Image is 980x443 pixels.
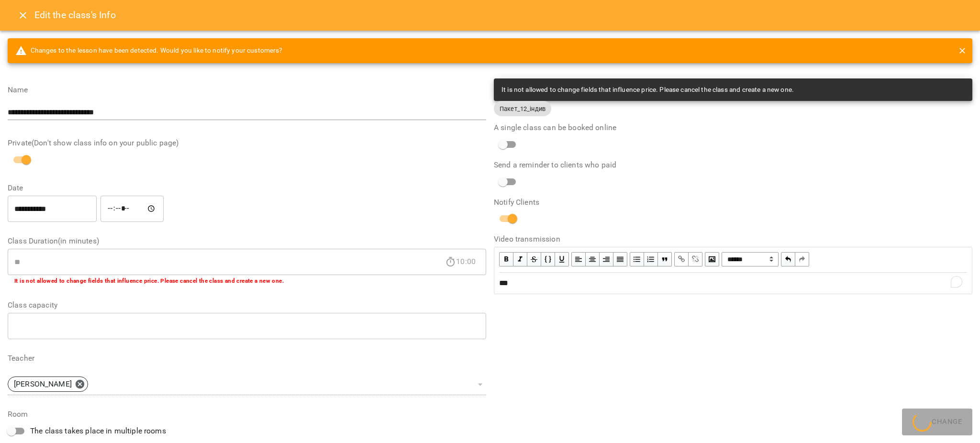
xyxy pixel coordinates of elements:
[8,139,486,147] label: Private(Don't show class info on your public page)
[781,252,795,266] button: Undo
[600,252,613,266] button: Align Right
[499,252,513,266] button: Bold
[494,161,972,169] label: Send a reminder to clients who paid
[494,124,972,132] label: A single class can be booked online
[527,252,541,266] button: Strikethrough
[705,252,719,266] button: Image
[8,86,486,94] label: Name
[658,252,672,266] button: Blockquote
[34,8,116,22] h6: Edit the class's Info
[722,252,779,266] select: Block type
[30,425,166,437] span: The class takes place in multiple rooms
[8,237,486,245] label: Class Duration(in minutes)
[674,252,689,266] button: Link
[630,252,644,266] button: UL
[571,252,586,266] button: Align Left
[722,252,779,266] span: Normal
[494,104,551,113] span: Пакет_12_індив
[795,252,809,266] button: Redo
[541,252,555,266] button: Monospace
[8,301,486,309] label: Class capacity
[586,252,600,266] button: Align Center
[501,81,794,99] div: It is not allowed to change fields that influence price. Please cancel the class and create a new...
[14,378,72,390] p: [PERSON_NAME]
[14,277,284,284] b: It is not allowed to change fields that influence price. Please cancel the class and create a new...
[494,199,972,206] label: Notify Clients
[11,4,34,27] button: Close
[613,252,627,266] button: Align Justify
[15,45,283,56] span: Changes to the lesson have been detected. Would you like to notify your customers?
[513,252,527,266] button: Italic
[8,354,486,362] label: Teacher
[8,410,486,418] label: Room
[495,273,971,293] div: To enrich screen reader interactions, please activate Accessibility in Grammarly extension settings
[689,252,702,266] button: Remove Link
[8,377,88,392] div: [PERSON_NAME]
[8,184,486,192] label: Date
[644,252,658,266] button: OL
[555,252,569,266] button: Underline
[956,44,969,57] button: close
[494,235,972,243] label: Video transmission
[8,374,486,395] div: [PERSON_NAME]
